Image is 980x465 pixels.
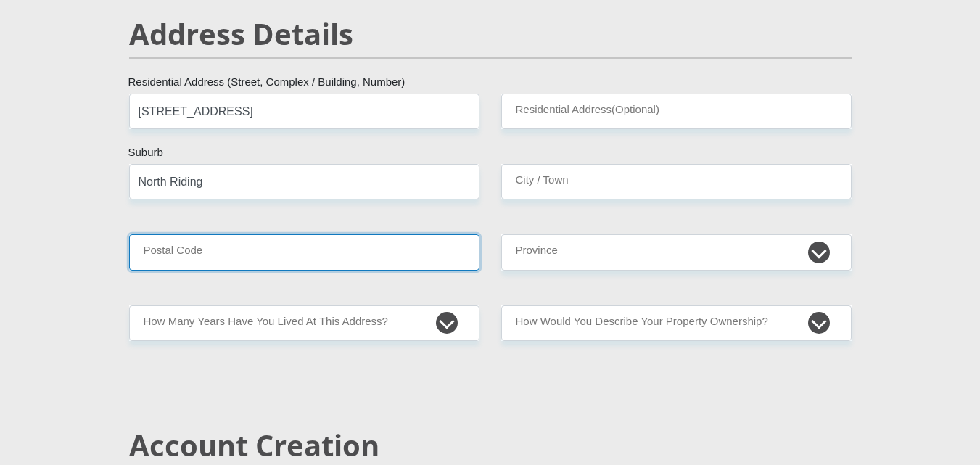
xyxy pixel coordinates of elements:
select: Please Select a Province [501,234,852,270]
input: City [501,164,852,199]
input: Address line 2 (Optional) [501,94,852,129]
h2: Address Details [129,17,852,52]
input: Valid residential address [129,94,479,129]
select: Please select a value [501,305,852,341]
select: Please select a value [129,305,479,341]
h2: Account Creation [129,428,852,463]
input: Suburb [129,164,479,199]
input: Postal Code [129,234,479,270]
